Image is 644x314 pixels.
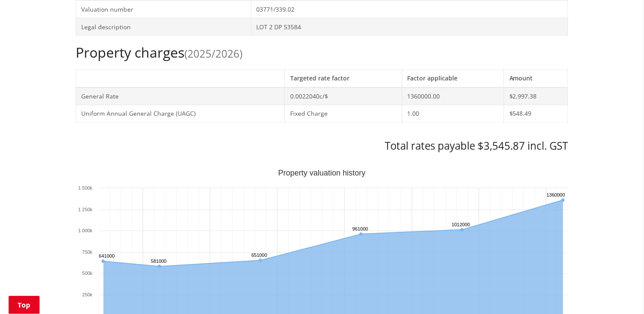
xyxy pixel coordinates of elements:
[76,45,568,61] h2: Property charges
[251,18,568,36] td: LOT 2 DP 53584
[78,228,93,234] text: 1 000k
[547,193,565,198] text: 1360000
[158,265,161,268] path: Saturday, Jun 30, 12:00, 581,000. Capital Value.
[251,253,267,258] text: 651000
[504,88,568,105] td: $2,997.38
[259,259,262,262] path: Tuesday, Jun 30, 12:00, 651,000. Capital Value.
[402,70,504,87] th: Factor applicable
[359,233,363,236] path: Saturday, Jun 30, 12:00, 961,000. Capital Value.
[76,1,251,18] td: Valuation number
[76,105,285,123] td: Uniform Annual General Charge (UAGC)
[82,271,92,276] text: 500k
[99,254,115,259] text: 641000
[504,105,568,123] td: $548.49
[101,260,105,263] path: Wednesday, Oct 27, 11:00, 641,000. Capital Value.
[285,105,402,123] td: Fixed Charge
[353,227,368,232] text: 961000
[251,1,568,18] td: 03771/339.02
[78,207,93,212] text: 1 250k
[184,47,242,61] span: (2025/2026)
[504,70,568,87] th: Amount
[9,296,40,314] a: Top
[285,70,402,87] th: Targeted rate factor
[82,292,92,298] text: 250k
[402,88,504,105] td: 1360000.00
[278,169,365,178] text: Property valuation history
[604,278,635,309] iframe: Messenger Launcher
[76,140,568,153] h3: Total rates payable $3,545.87 incl. GST
[460,228,464,232] path: Wednesday, Jun 30, 12:00, 1,012,000. Capital Value.
[76,18,251,36] td: Legal description
[285,88,402,105] td: 0.0022040c/$
[452,222,470,228] text: 1012000
[561,199,565,202] path: Sunday, Jun 30, 12:00, 1,360,000. Capital Value.
[151,259,167,264] text: 581000
[76,88,285,105] td: General Rate
[78,186,93,191] text: 1 500k
[82,250,92,255] text: 750k
[402,105,504,123] td: 1.00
